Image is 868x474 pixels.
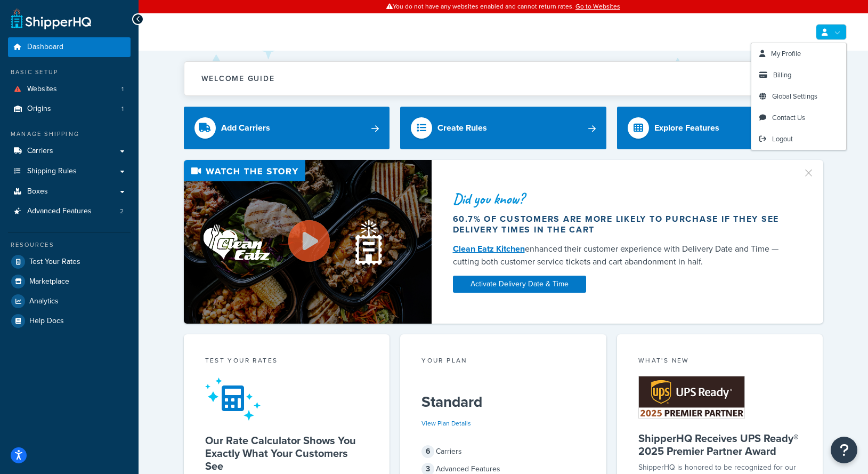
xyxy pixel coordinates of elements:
[773,70,791,80] span: Billing
[751,65,846,86] a: Billing
[453,243,525,255] a: Clean Eatz Kitchen
[751,43,846,65] a: My Profile
[751,128,846,150] a: Logout
[205,356,369,368] div: Test your rates
[453,191,790,206] div: Did you know?
[654,120,719,135] div: Explore Features
[421,356,585,368] div: Your Plan
[184,107,390,149] a: Add Carriers
[437,120,487,135] div: Create Rules
[421,444,585,459] div: Carriers
[771,49,801,59] span: My Profile
[453,243,790,268] div: enhanced their customer experience with Delivery Date and Time — cutting both customer service ti...
[184,62,823,95] button: Welcome Guide
[121,105,124,114] span: 1
[8,37,131,57] a: Dashboard
[29,258,80,267] span: Test Your Rates
[751,86,846,107] a: Global Settings
[831,437,857,463] button: Open Resource Center
[27,207,92,216] span: Advanced Features
[772,91,817,101] span: Global Settings
[8,79,131,99] a: Websites1
[8,252,131,271] a: Test Your Rates
[421,445,434,458] span: 6
[27,187,48,196] span: Boxes
[453,276,586,293] a: Activate Delivery Date & Time
[29,297,59,306] span: Analytics
[8,272,131,291] a: Marketplace
[221,120,270,135] div: Add Carriers
[29,317,64,326] span: Help Docs
[8,182,131,202] a: Boxes
[617,107,823,149] a: Explore Features
[638,432,802,457] h5: ShipperHQ Receives UPS Ready® 2025 Premier Partner Award
[27,43,63,52] span: Dashboard
[575,2,620,11] a: Go to Websites
[120,207,124,216] span: 2
[27,85,57,94] span: Websites
[8,292,131,311] a: Analytics
[8,141,131,161] a: Carriers
[751,107,846,128] a: Contact Us
[121,85,124,94] span: 1
[772,113,805,123] span: Contact Us
[421,393,585,411] h5: Standard
[772,134,793,144] span: Logout
[184,160,432,324] img: Video thumbnail
[8,68,131,77] div: Basic Setup
[8,99,131,119] li: Origins
[400,107,606,149] a: Create Rules
[8,99,131,119] a: Origins1
[421,419,471,428] a: View Plan Details
[8,162,131,181] a: Shipping Rules
[27,105,51,114] span: Origins
[8,311,131,331] a: Help Docs
[205,434,369,472] h5: Our Rate Calculator Shows You Exactly What Your Customers See
[8,130,131,139] div: Manage Shipping
[638,356,802,368] div: What's New
[201,75,275,83] h2: Welcome Guide
[27,147,53,156] span: Carriers
[8,202,131,221] li: Advanced Features
[29,277,69,286] span: Marketplace
[27,167,77,176] span: Shipping Rules
[8,240,131,250] div: Resources
[453,214,790,235] div: 60.7% of customers are more likely to purchase if they see delivery times in the cart
[8,202,131,221] a: Advanced Features2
